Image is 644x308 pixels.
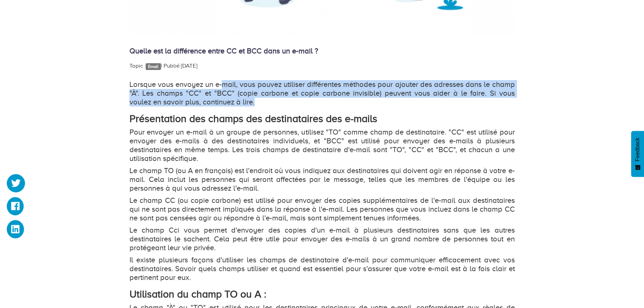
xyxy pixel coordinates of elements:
[129,256,515,282] p: Il existe plusieurs façons d'utiliser les champs de destinataire d'e-mail pour communiquer effica...
[635,138,641,161] span: Feedback
[129,288,266,300] strong: Utilisation du champ TO ou A :
[129,47,515,55] h4: Quelle est la différence entre CC et BCC dans un e-mail ?
[164,63,197,69] span: Publié [DATE]
[129,166,515,193] p: Le champ TO (ou A en français) est l'endroit où vous indiquez aux destinataires qui doivent agir ...
[129,196,515,222] p: Le champ CC (ou copie carbone) est utilisé pour envoyer des copies supplémentaires de l'e-mail au...
[129,128,515,163] p: Pour envoyer un e-mail à un groupe de personnes, utilisez "TO" comme champ de destinataire. "CC" ...
[631,131,644,177] button: Feedback - Afficher l’enquête
[129,63,162,69] span: Topic : |
[129,226,515,252] p: Le champ Cci vous permet d'envoyer des copies d'un e-mail à plusieurs destinataires sans que les ...
[610,274,636,300] iframe: Drift Widget Chat Controller
[146,63,161,70] a: Email
[129,113,377,124] strong: Présentation des champs des destinataires des e-mails
[129,80,515,106] p: Lorsque vous envoyez un e-mail, vous pouvez utiliser différentes méthodes pour ajouter des adress...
